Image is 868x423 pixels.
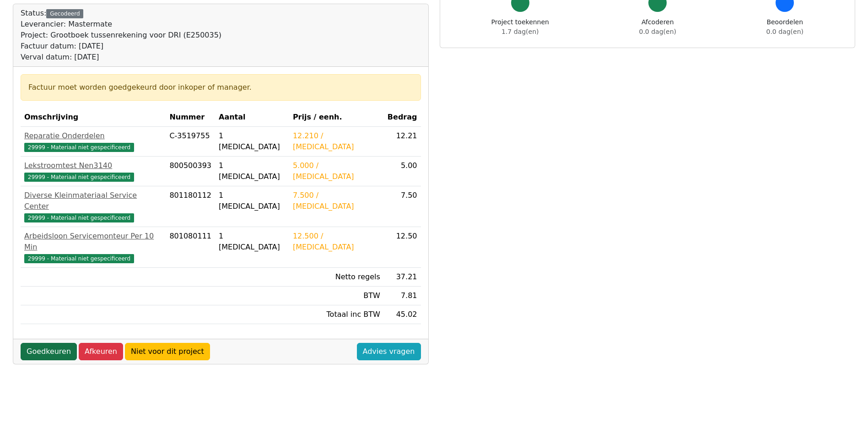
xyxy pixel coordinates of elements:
[639,28,676,35] span: 0.0 dag(en)
[384,127,421,157] td: 12.21
[384,287,421,305] td: 7.81
[21,41,221,52] div: Factuur datum: [DATE]
[289,268,384,287] td: Netto regels
[21,52,221,63] div: Verval datum: [DATE]
[21,19,221,30] div: Leverancier: Mastermate
[24,190,162,212] div: Diverse Kleinmateriaal Service Center
[293,231,380,253] div: 12.500 / [MEDICAL_DATA]
[501,28,539,35] span: 1.7 dag(en)
[166,157,215,186] td: 800500393
[289,305,384,324] td: Totaal inc BTW
[79,343,123,360] a: Afkeuren
[166,108,215,127] th: Nummer
[766,17,803,37] div: Beoordelen
[24,130,162,141] div: Reparatie Onderdelen
[215,108,289,127] th: Aantal
[24,213,134,222] span: 29999 - Materiaal niet gespecificeerd
[21,343,77,360] a: Goedkeuren
[293,160,380,182] div: 5.000 / [MEDICAL_DATA]
[293,130,380,152] div: 12.210 / [MEDICAL_DATA]
[24,130,162,152] a: Reparatie Onderdelen29999 - Materiaal niet gespecificeerd
[21,30,221,41] div: Project: Grootboek tussenrekening voor DRI (E250035)
[384,268,421,287] td: 37.21
[639,17,676,37] div: Afcoderen
[24,231,162,253] div: Arbeidsloon Servicemonteur Per 10 Min
[357,343,421,360] a: Advies vragen
[24,254,134,263] span: 29999 - Materiaal niet gespecificeerd
[28,82,413,93] div: Factuur moet worden goedgekeurd door inkoper of manager.
[219,231,286,253] div: 1 [MEDICAL_DATA]
[219,190,286,212] div: 1 [MEDICAL_DATA]
[289,108,384,127] th: Prijs / eenh.
[384,157,421,186] td: 5.00
[491,17,549,37] div: Project toekennen
[24,160,162,182] a: Lekstroomtest Nen314029999 - Materiaal niet gespecificeerd
[46,9,83,18] div: Gecodeerd
[293,190,380,212] div: 7.500 / [MEDICAL_DATA]
[384,186,421,227] td: 7.50
[125,343,210,360] a: Niet voor dit project
[166,186,215,227] td: 801180112
[166,227,215,268] td: 801080111
[384,108,421,127] th: Bedrag
[289,287,384,305] td: BTW
[219,160,286,182] div: 1 [MEDICAL_DATA]
[384,227,421,268] td: 12.50
[24,173,134,182] span: 29999 - Materiaal niet gespecificeerd
[24,190,162,223] a: Diverse Kleinmateriaal Service Center29999 - Materiaal niet gespecificeerd
[21,108,166,127] th: Omschrijving
[21,8,221,63] div: Status:
[384,305,421,324] td: 45.02
[766,28,803,35] span: 0.0 dag(en)
[24,160,162,171] div: Lekstroomtest Nen3140
[166,127,215,157] td: C-3519755
[219,130,286,152] div: 1 [MEDICAL_DATA]
[24,143,134,152] span: 29999 - Materiaal niet gespecificeerd
[24,231,162,264] a: Arbeidsloon Servicemonteur Per 10 Min29999 - Materiaal niet gespecificeerd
